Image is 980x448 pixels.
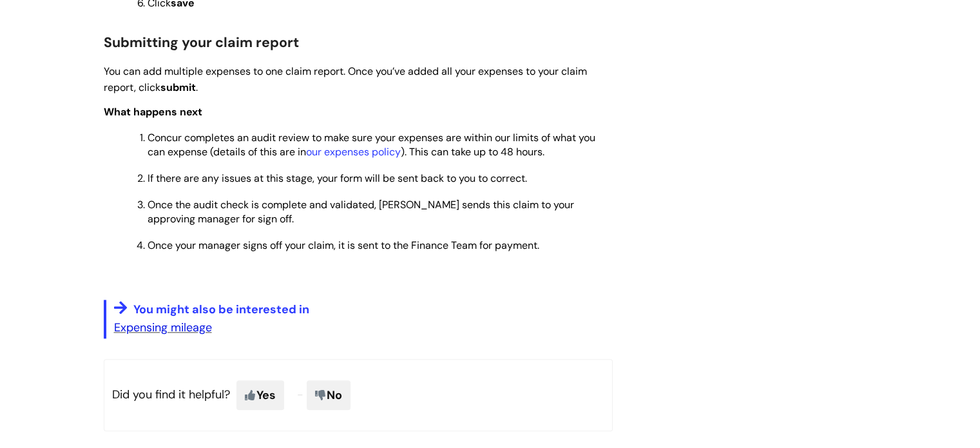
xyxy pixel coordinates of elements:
span: No [307,380,351,410]
span: Concur completes an audit review to make sure your expenses are within our limits of what you can... [148,131,595,159]
a: our expenses policy [306,145,401,159]
span: What happens next [104,105,202,119]
p: Did you find it helpful? [104,359,613,431]
span: Once your manager signs off your claim, it is sent to the Finance Team for payment. [148,239,539,252]
span: Submitting your claim report [104,34,299,52]
span: You can add multiple expenses to one claim report. Once you’ve added all your expenses to your cl... [104,64,587,94]
span: You might also be interested in [133,302,309,317]
a: Expensing mileage [114,320,212,335]
span: If there are any issues at this stage, your form will be sent back to you to correct. [148,171,527,185]
strong: submit [160,81,196,94]
span: Yes [236,380,284,410]
span: Once the audit check is complete and validated, [PERSON_NAME] sends this claim to your approving ... [148,198,574,226]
